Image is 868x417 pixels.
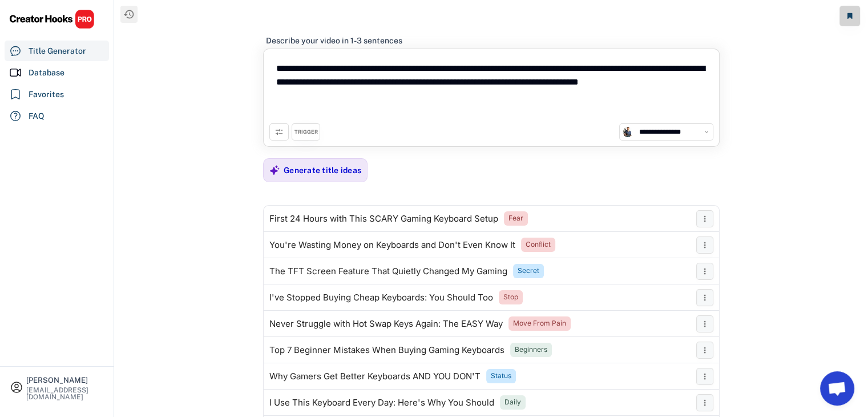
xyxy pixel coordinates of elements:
div: The TFT Screen Feature That Quietly Changed My Gaming [269,267,507,276]
div: Favorites [29,89,64,101]
div: Daily [504,398,521,407]
div: Status [491,371,511,381]
img: CHPRO%20Logo.svg [9,9,95,29]
div: Generate title ideas [284,165,361,175]
div: TRIGGER [294,129,318,136]
div: [EMAIL_ADDRESS][DOMAIN_NAME] [26,387,104,400]
div: Conflict [526,240,551,250]
div: Database [29,67,64,79]
img: unnamed.jpg [623,127,633,137]
div: Move From Pain [513,319,566,328]
div: Stop [503,292,518,302]
div: I Use This Keyboard Every Day: Here's Why You Should [269,398,494,407]
div: Top 7 Beginner Mistakes When Buying Gaming Keyboards [269,346,504,355]
div: Fear [508,214,523,223]
div: Describe your video in 1-3 sentences [266,35,402,46]
div: Why Gamers Get Better Keyboards AND YOU DON'T [269,372,481,381]
div: [PERSON_NAME] [26,376,104,384]
div: Never Struggle with Hot Swap Keys Again: The EASY Way [269,319,503,328]
div: FAQ [29,110,45,122]
div: Secret [518,266,539,276]
a: Open chat [820,371,854,406]
div: I've Stopped Buying Cheap Keyboards: You Should Too [269,293,493,302]
div: You're Wasting Money on Keyboards and Don't Even Know It [269,240,515,250]
div: First 24 Hours with This SCARY Gaming Keyboard Setup [269,214,498,223]
div: Beginners [515,345,547,355]
div: Title Generator [29,45,86,57]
